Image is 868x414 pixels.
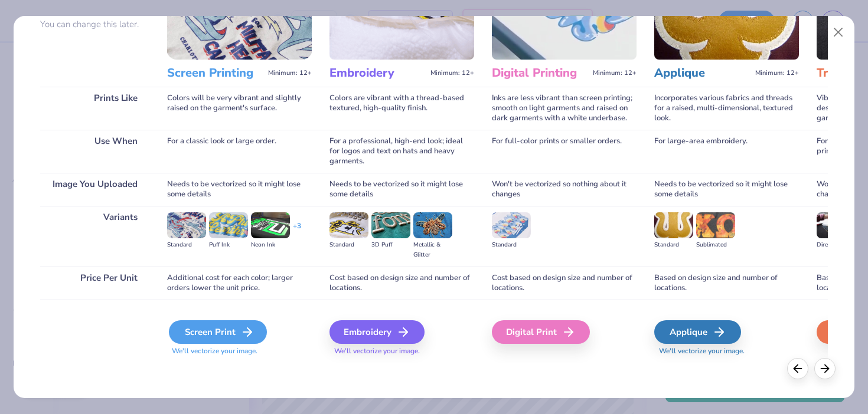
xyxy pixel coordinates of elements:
[492,87,637,130] div: Inks are less vibrant than screen printing; smooth on light garments and raised on dark garments ...
[593,69,637,77] span: Minimum: 12+
[293,221,301,241] div: + 3
[251,240,290,250] div: Neon Ink
[817,240,856,250] div: Direct-to-film
[167,240,206,250] div: Standard
[696,240,735,250] div: Sublimated
[755,69,799,77] span: Minimum: 12+
[492,240,531,250] div: Standard
[329,346,474,356] span: We'll vectorize your image.
[40,206,149,267] div: Variants
[329,65,426,81] h3: Embroidery
[654,130,799,173] div: For large-area embroidery.
[827,21,850,44] button: Close
[654,320,741,344] div: Applique
[413,240,452,260] div: Metallic & Glitter
[654,173,799,206] div: Needs to be vectorized so it might lose some details
[169,320,267,344] div: Screen Print
[167,87,312,130] div: Colors will be very vibrant and slightly raised on the garment's surface.
[209,240,248,250] div: Puff Ink
[329,130,474,173] div: For a professional, high-end look; ideal for logos and text on hats and heavy garments.
[167,65,263,81] h3: Screen Printing
[329,320,425,344] div: Embroidery
[268,69,312,77] span: Minimum: 12+
[696,212,735,238] img: Sublimated
[492,65,588,81] h3: Digital Printing
[329,240,368,250] div: Standard
[654,87,799,130] div: Incorporates various fabrics and threads for a raised, multi-dimensional, textured look.
[329,173,474,206] div: Needs to be vectorized so it might lose some details
[167,130,312,173] div: For a classic look or large order.
[654,240,693,250] div: Standard
[413,212,452,238] img: Metallic & Glitter
[329,212,368,238] img: Standard
[329,87,474,130] div: Colors are vibrant with a thread-based textured, high-quality finish.
[430,69,474,77] span: Minimum: 12+
[371,240,410,250] div: 3D Puff
[492,173,637,206] div: Won't be vectorized so nothing about it changes
[492,267,637,300] div: Cost based on design size and number of locations.
[167,346,312,356] span: We'll vectorize your image.
[40,267,149,300] div: Price Per Unit
[817,212,856,238] img: Direct-to-film
[40,19,149,29] p: You can change this later.
[492,320,590,344] div: Digital Print
[167,212,206,238] img: Standard
[492,130,637,173] div: For full-color prints or smaller orders.
[209,212,248,238] img: Puff Ink
[40,130,149,173] div: Use When
[371,212,410,238] img: 3D Puff
[492,212,531,238] img: Standard
[40,87,149,130] div: Prints Like
[329,267,474,300] div: Cost based on design size and number of locations.
[654,267,799,300] div: Based on design size and number of locations.
[167,173,312,206] div: Needs to be vectorized so it might lose some details
[654,65,750,81] h3: Applique
[167,267,312,300] div: Additional cost for each color; larger orders lower the unit price.
[40,173,149,206] div: Image You Uploaded
[251,212,290,238] img: Neon Ink
[654,212,693,238] img: Standard
[654,346,799,356] span: We'll vectorize your image.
